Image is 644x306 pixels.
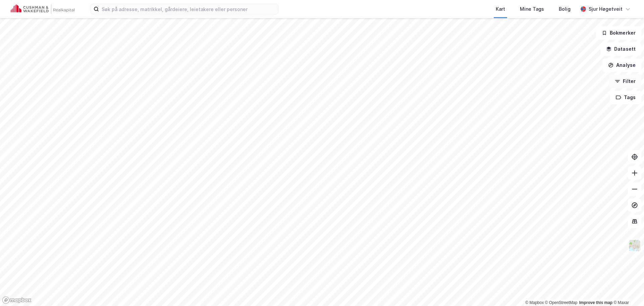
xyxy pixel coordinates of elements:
button: Bokmerker [596,26,641,40]
button: Tags [610,91,641,104]
img: Z [628,239,641,252]
button: Datasett [600,42,641,56]
iframe: Chat Widget [610,274,644,306]
button: Analyse [602,58,641,72]
a: Mapbox homepage [2,296,32,304]
div: Kontrollprogram for chat [610,274,644,306]
input: Søk på adresse, matrikkel, gårdeiere, leietakere eller personer [99,4,278,14]
img: cushman-wakefield-realkapital-logo.202ea83816669bd177139c58696a8fa1.svg [11,4,74,14]
div: Bolig [559,5,571,13]
a: OpenStreetMap [545,300,578,305]
div: Mine Tags [520,5,544,13]
div: Kart [496,5,505,13]
a: Improve this map [579,300,612,305]
button: Filter [609,75,641,88]
a: Mapbox [525,300,544,305]
div: Sjur Høgetveit [589,5,623,13]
